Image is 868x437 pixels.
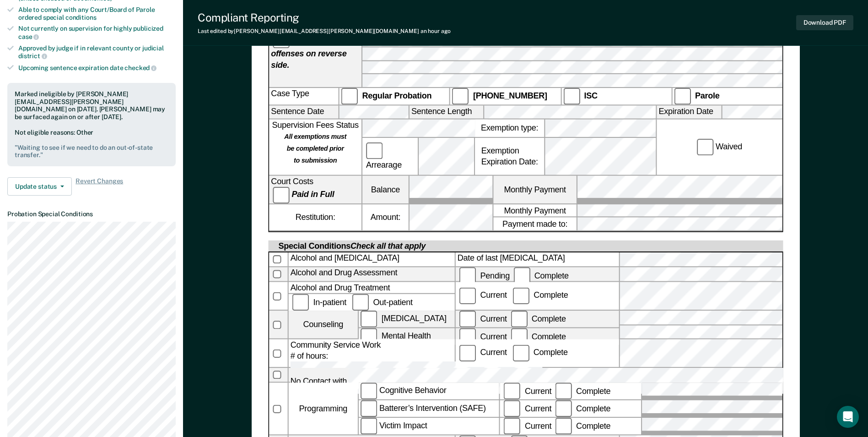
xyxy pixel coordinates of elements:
input: Current [459,328,475,345]
label: Amount: [362,204,409,230]
div: Case Type [269,88,338,104]
input: Complete [555,400,571,417]
div: Programming [288,383,357,435]
span: district [18,52,47,60]
span: Check all that apply [350,241,426,251]
label: Date of last [MEDICAL_DATA] [455,252,618,266]
label: Current [457,291,508,300]
strong: Regular Probation [362,91,431,100]
label: Complete [509,314,568,323]
div: Complete [511,348,570,357]
div: Marked ineligible by [PERSON_NAME][EMAIL_ADDRESS][PERSON_NAME][DOMAIN_NAME] on [DATE]. [PERSON_NA... [15,90,168,121]
div: Supervision Fees Status [269,119,361,175]
strong: All exemptions must be completed prior to submission [284,132,346,164]
strong: See additional offenses on reverse side. [271,35,346,70]
label: Balance [362,175,409,203]
label: Current [457,314,508,323]
input: Arrearage [366,142,383,159]
input: Pending [459,268,475,284]
span: Revert Changes [75,177,123,196]
input: Cognitive Behavior [361,383,377,399]
div: Exemption Expiration Date: [475,138,544,175]
label: Current [457,348,508,357]
label: Monthly Payment [493,204,577,217]
div: Last edited by [PERSON_NAME][EMAIL_ADDRESS][PERSON_NAME][DOMAIN_NAME] [198,28,450,34]
div: Alcohol and [MEDICAL_DATA] [288,252,454,266]
div: Counseling [288,311,357,339]
label: Victim Impact [359,418,499,435]
label: Arrearage [364,142,416,170]
label: Complete [553,421,612,431]
div: Alcohol and Drug Treatment [288,282,454,293]
label: Current [502,421,553,431]
label: Exemption type: [475,119,544,137]
input: Mental Health [361,328,377,345]
input: ISC [563,88,579,104]
label: Complete [512,271,571,280]
input: Regular Probation [341,88,357,104]
input: Current [459,288,475,304]
input: Waived [697,138,713,155]
input: Current [504,400,520,417]
span: checked [124,64,156,71]
label: Current [502,404,553,413]
label: Sentence Date [269,106,338,118]
strong: [PHONE_NUMBER] [473,91,547,100]
button: Update status [7,177,72,196]
div: Not eligible reasons: Other [15,129,168,159]
input: Complete [512,345,529,361]
input: Complete [511,328,527,345]
div: Court Costs [269,175,361,203]
label: Complete [509,332,568,341]
input: Paid in Full [273,186,289,203]
input: Complete [555,418,571,435]
input: Batterer’s Intervention (SAFE) [361,400,377,417]
label: Sentence Length [410,106,483,118]
label: [MEDICAL_DATA] [359,311,455,327]
span: conditions [65,14,97,21]
input: Complete [513,268,530,284]
label: In-patient [290,297,350,306]
label: Complete [553,404,612,413]
dt: Probation Special Conditions [7,210,176,218]
label: Expiration Date [657,106,721,118]
label: Waived [695,138,744,155]
button: Download PDF [796,15,853,30]
div: Special Conditions [276,240,427,251]
input: Complete [512,288,529,304]
input: Current [459,345,475,361]
input: Current [504,383,520,399]
input: Current [504,418,520,435]
div: Able to comply with any Court/Board of Parole ordered special [18,6,176,22]
input: In-patient [292,294,308,311]
input: [MEDICAL_DATA] [361,311,377,327]
label: Current [502,386,553,395]
div: Community Service Work # of hours: [288,339,454,367]
input: Victim Impact [361,418,377,435]
span: an hour ago [421,28,451,34]
input: Current [459,311,475,327]
label: Cognitive Behavior [359,383,499,399]
div: Approved by judge if in relevant county or judicial [18,44,176,60]
div: Restitution: [269,204,361,230]
pre: " Waiting to see if we need to do an out-of-state transfer. " [15,144,168,159]
label: Payment made to: [493,218,577,230]
strong: ISC [584,91,597,100]
div: Compliant Reporting [198,11,450,24]
div: Not currently on supervision for highly publicized [18,25,176,40]
label: Current [457,332,508,341]
label: Mental Health [359,328,455,345]
label: Pending [457,271,511,280]
span: case [18,33,39,40]
label: Complete [553,386,612,395]
strong: Parole [695,91,720,100]
input: Complete [511,311,527,327]
input: Parole [674,88,690,104]
label: Batterer’s Intervention (SAFE) [359,400,499,417]
strong: Paid in Full [291,190,334,199]
label: Complete [511,291,570,300]
div: Upcoming sentence expiration date [18,64,176,72]
div: Alcohol and Drug Assessment [288,268,454,281]
div: Conviction Offenses [269,21,361,87]
input: [PHONE_NUMBER] [452,88,469,104]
